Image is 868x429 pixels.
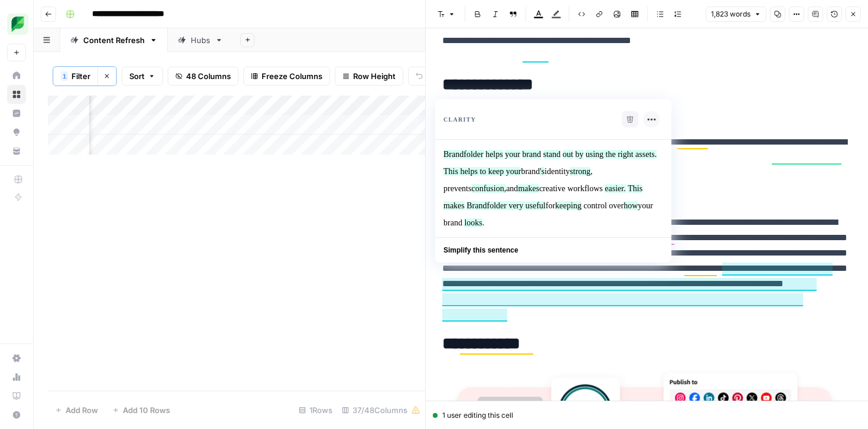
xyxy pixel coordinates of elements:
[71,70,90,82] span: Filter
[123,404,170,416] span: Add 10 Rows
[122,67,163,86] button: Sort
[48,401,105,420] button: Add Row
[353,70,396,82] span: Row Height
[168,28,233,52] a: Hubs
[63,71,66,81] span: 1
[60,28,168,52] a: Content Refresh
[66,404,98,416] span: Add Row
[7,66,26,85] a: Home
[191,34,210,46] div: Hubs
[105,401,177,420] button: Add 10 Rows
[706,6,766,22] button: 1,823 words
[7,14,28,35] img: SproutSocial Logo
[262,70,322,82] span: Freeze Columns
[7,405,26,424] button: Help + Support
[294,401,337,420] div: 1 Rows
[7,104,26,123] a: Insights
[61,71,68,81] div: 1
[7,123,26,142] a: Opportunities
[186,70,231,82] span: 48 Columns
[7,9,26,39] button: Workspace: SproutSocial
[7,85,26,104] a: Browse
[7,368,26,387] a: Usage
[433,410,861,421] div: 1 user editing this cell
[83,34,145,46] div: Content Refresh
[337,401,425,420] div: 37/48 Columns
[129,70,145,82] span: Sort
[7,387,26,405] a: Learning Hub
[53,67,97,86] button: 1Filter
[335,67,403,86] button: Row Height
[7,349,26,368] a: Settings
[711,9,750,19] span: 1,823 words
[243,67,330,86] button: Freeze Columns
[7,142,26,161] a: Your Data
[168,67,239,86] button: 48 Columns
